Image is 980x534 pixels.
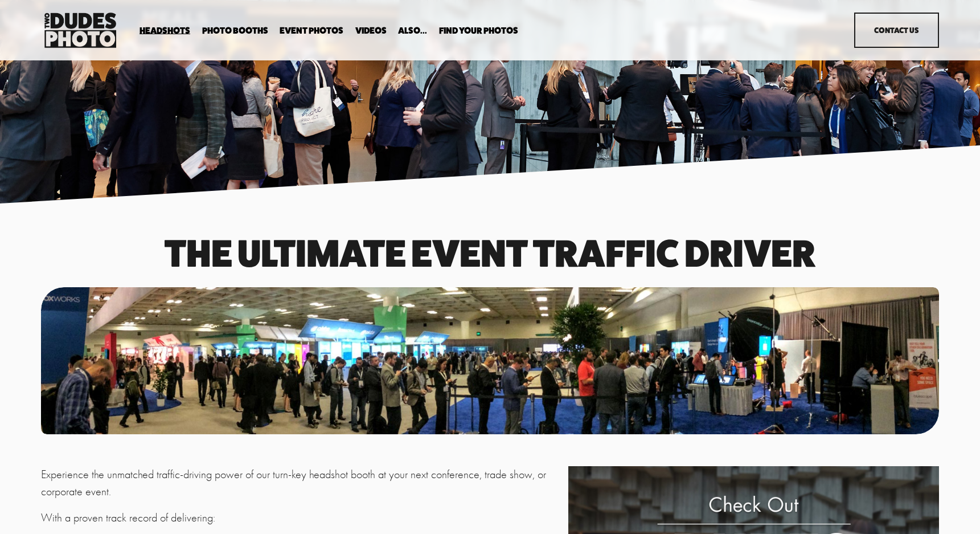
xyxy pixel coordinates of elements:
[41,236,938,271] h1: The Ultimate event traffic driver
[439,26,518,35] span: Find Your Photos
[202,25,268,36] a: folder dropdown
[280,25,343,36] a: Event Photos
[140,25,190,36] a: folder dropdown
[41,466,562,500] p: Experience the unmatched traffic-driving power of our turn-key headshot booth at your next confer...
[355,25,387,36] a: Videos
[854,13,939,48] a: Contact Us
[398,25,427,36] a: folder dropdown
[439,25,518,36] a: folder dropdown
[41,509,562,527] p: With a proven track record of delivering:
[398,26,427,35] span: Also...
[202,26,268,35] span: Photo Booths
[140,26,190,35] span: Headshots
[41,10,120,51] img: Two Dudes Photo | Headshots, Portraits &amp; Photo Booths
